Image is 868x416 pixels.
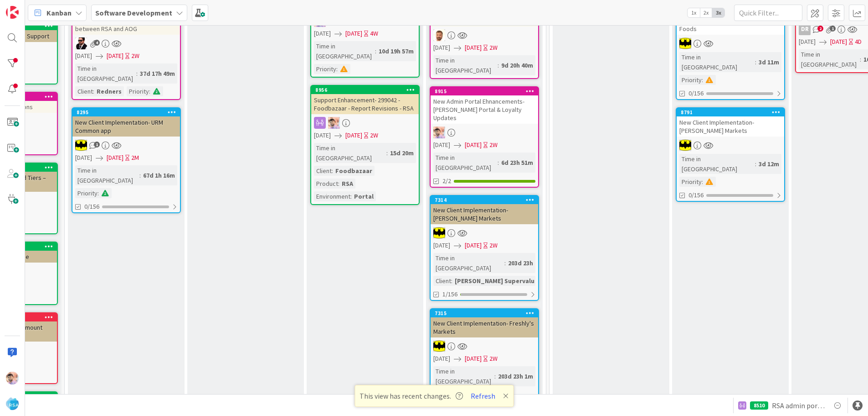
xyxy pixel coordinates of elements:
div: AC [431,340,538,352]
div: Time in [GEOGRAPHIC_DATA] [679,52,755,72]
div: New Client Implementation- [PERSON_NAME] Markets [431,204,538,224]
span: : [350,191,352,201]
div: 2M [131,153,139,163]
img: AC [433,227,445,239]
span: [DATE] [799,37,816,47]
img: avatar [6,397,19,410]
div: 3d 11m [756,57,781,67]
div: Client [314,166,332,176]
div: AC [677,37,784,49]
span: 1 [830,26,836,32]
div: 2W [370,131,378,140]
div: Time in [GEOGRAPHIC_DATA] [433,55,498,75]
div: Time in [GEOGRAPHIC_DATA] [433,153,498,173]
div: Time in [GEOGRAPHIC_DATA] [75,63,136,84]
div: 8295New Client Implementation- URM Common app [72,108,180,137]
img: AC [75,37,87,49]
div: Priority [75,188,98,198]
img: RS [433,126,445,138]
div: RS [431,126,538,138]
div: 4D [855,37,862,47]
div: Time in [GEOGRAPHIC_DATA] [75,165,139,185]
span: 1/156 [442,290,457,299]
div: 7314New Client Implementation- [PERSON_NAME] Markets [431,196,538,224]
div: 8791 [681,109,784,116]
div: 2W [489,241,498,250]
b: Software Development [95,8,172,17]
a: Weekly Ad Automation SetupAS[DATE][DATE]2WTime in [GEOGRAPHIC_DATA]:9d 20h 40m [430,5,539,79]
span: [DATE] [830,37,847,47]
span: : [375,46,376,56]
div: 8791 [677,108,784,116]
span: [DATE] [465,354,482,363]
div: 6d 23h 51m [499,158,535,168]
a: 8915New Admin Portal Ehnancements- [PERSON_NAME] Portal & Loyalty UpdatesRS[DATE][DATE]2WTime in ... [430,86,539,188]
span: : [860,54,861,64]
img: AC [679,139,691,151]
div: 203d 23h [506,258,535,268]
div: RS [311,117,419,129]
div: 8915 [435,88,538,95]
a: 8956Support Enhancement- 299042 - Foodbazaar - Report Revisions - RSARS[DATE][DATE]2WTime in [GEO... [310,85,420,205]
span: 0/156 [84,202,99,211]
div: Time in [GEOGRAPHIC_DATA] [433,366,494,386]
a: 7315New Client Implementation- Freshly's MarketsAC[DATE][DATE]2WTime in [GEOGRAPHIC_DATA]:203d 23... [430,308,539,414]
img: AC [679,37,691,49]
div: Foodbazaar [333,166,375,176]
div: Client [433,276,451,286]
div: [PERSON_NAME] Supervalu [452,276,537,286]
img: RS [6,372,19,384]
div: 7314 [431,196,538,204]
span: 2x [700,8,712,17]
div: Redners [94,86,124,96]
div: Priority [127,86,149,96]
div: AC [677,139,784,151]
div: 3d 12m [756,159,781,169]
span: [DATE] [345,29,362,38]
span: [DATE] [465,140,482,150]
span: Kanban [46,7,72,18]
span: : [136,68,138,79]
div: 7315 [435,310,538,316]
div: 8915 [431,87,538,95]
span: 3x [712,8,724,17]
div: AC [72,37,180,49]
span: : [755,159,756,169]
div: 37d 17h 49m [138,68,177,79]
a: New Client Implementation- Super 1 FoodsACTime in [GEOGRAPHIC_DATA]:3d 11mPriority:0/156 [676,5,785,100]
div: 67d 1h 16m [141,170,177,180]
div: AS [431,29,538,41]
span: 2/2 [442,176,451,186]
div: Time in [GEOGRAPHIC_DATA] [799,49,860,69]
div: AC [72,139,180,151]
span: [DATE] [314,131,331,140]
span: [DATE] [345,131,362,140]
span: : [98,188,99,198]
span: : [139,170,141,180]
span: : [451,276,452,286]
span: 2 [817,26,823,32]
span: [DATE] [433,43,450,53]
span: : [498,158,499,168]
div: Support Enhancement- 299042 - Foodbazaar - Report Revisions - RSA [311,94,419,114]
span: [DATE] [75,51,92,61]
span: : [498,60,499,70]
span: 1x [688,8,700,17]
span: : [702,177,703,187]
span: [DATE] [107,51,123,61]
span: [DATE] [433,241,450,250]
input: Quick Filter... [734,5,802,21]
img: Visit kanbanzone.com [6,6,19,19]
div: 8956 [311,86,419,94]
a: Venu- Campaign Module Integration between RSA and AOGAC[DATE][DATE]2WTime in [GEOGRAPHIC_DATA]:37... [72,5,181,100]
div: 8295 [77,109,180,116]
span: 4 [94,40,100,46]
span: [DATE] [314,29,331,38]
span: : [504,258,506,268]
span: [DATE] [433,354,450,363]
span: [DATE] [107,153,123,163]
div: 7315New Client Implementation- Freshly's Markets [431,309,538,337]
div: New Admin Portal Ehnancements- [PERSON_NAME] Portal & Loyalty Updates [431,95,538,124]
span: [DATE] [465,241,482,250]
div: Time in [GEOGRAPHIC_DATA] [314,41,375,61]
